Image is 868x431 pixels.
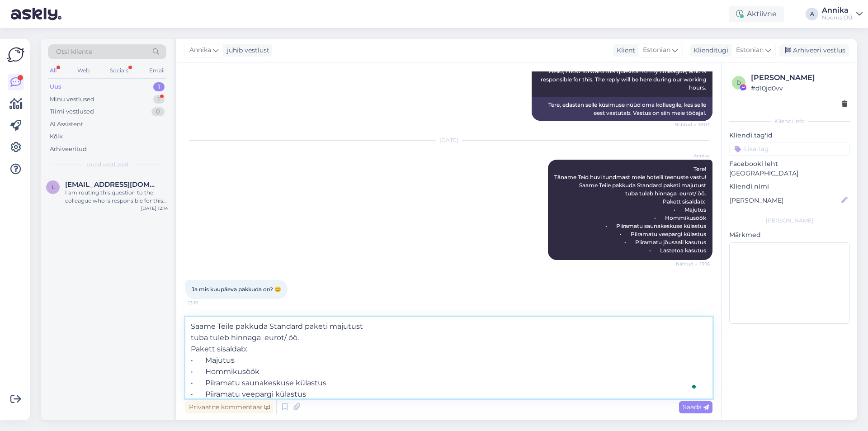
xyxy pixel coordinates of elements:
div: Aktiivne [729,6,784,22]
a: AnnikaNoorus OÜ [822,7,863,21]
span: Uued vestlused [86,161,128,169]
div: Socials [108,65,130,76]
div: AI Assistent [50,120,83,129]
div: Klienditugi [690,46,728,55]
div: [PERSON_NAME] [729,217,850,225]
p: Kliendi tag'id [729,131,850,140]
span: Estonian [643,45,670,55]
div: # d10jd0vv [751,83,847,93]
span: Otsi kliente [56,47,92,57]
div: [DATE] 12:14 [141,205,168,212]
span: lebenmarek@gmail.com [65,180,159,189]
div: A [806,8,818,20]
div: Annika [822,7,853,14]
div: Kõik [50,132,63,141]
div: 1 [153,95,165,104]
div: [PERSON_NAME] [751,72,847,83]
span: Nähtud ✓ 13:16 [676,260,710,267]
div: 0 [151,107,165,116]
div: juhib vestlust [223,46,269,55]
textarea: To enrich screen reader interactions, please activate Accessibility in Grammarly extension settings [185,317,712,398]
div: Noorus OÜ [822,14,853,21]
span: l [52,184,55,190]
div: Web [75,65,91,76]
div: Tere, edastan selle küsimuse nüüd oma kolleegile, kes selle eest vastutab. Vastus on siin meie tö... [532,97,712,121]
span: Annika [676,152,710,159]
span: Ja mis kuupäeva pakkuda on? 😊 [192,286,281,293]
div: Minu vestlused [50,95,94,104]
span: Estonian [736,45,764,55]
div: Uus [50,82,61,91]
p: Facebooki leht [729,159,850,169]
div: Kliendi info [729,117,850,125]
div: Tiimi vestlused [50,107,94,116]
span: Nähtud ✓ 18:03 [675,121,710,128]
p: [GEOGRAPHIC_DATA] [729,169,850,178]
p: Kliendi nimi [729,182,850,191]
span: Hello, I now forward this question to my colleague, who is responsible for this. The reply will b... [541,68,708,91]
input: Lisa nimi [730,195,840,205]
p: Märkmed [729,230,850,240]
div: Email [147,65,166,76]
span: Annika [189,45,211,55]
span: d [736,79,741,86]
div: Arhiveeri vestlus [779,44,849,57]
div: I am routing this question to the colleague who is responsible for this topic. The reply might ta... [65,189,168,205]
div: [DATE] [185,136,712,144]
div: 1 [153,82,165,91]
span: 13:16 [188,299,222,306]
div: Privaatne kommentaar [185,401,274,413]
div: Arhiveeritud [50,145,87,154]
div: All [48,65,58,76]
div: Klient [613,46,635,55]
span: Saada [683,403,709,411]
input: Lisa tag [729,142,850,156]
img: Askly Logo [7,46,24,63]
